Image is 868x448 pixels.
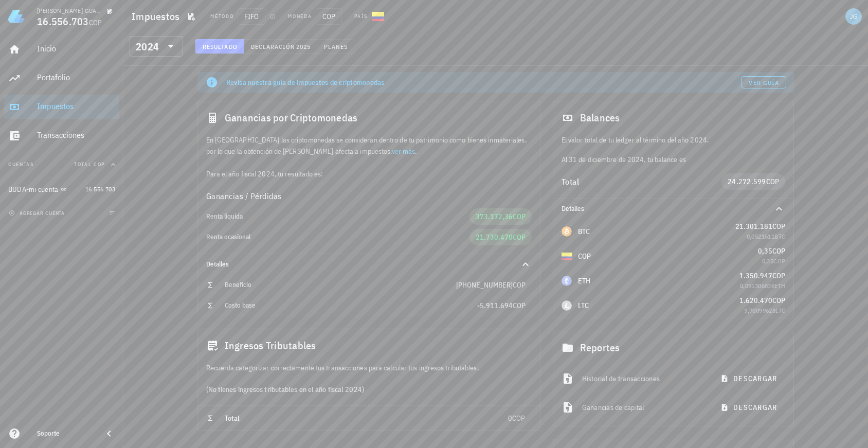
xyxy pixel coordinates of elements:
h1: Impuestos [132,8,184,25]
a: Inicio [4,37,119,62]
span: BTC [774,232,785,240]
span: 0,091306836 [740,282,774,290]
div: Detalles [198,254,540,275]
div: CO-icon [372,10,384,23]
span: FIFO [238,8,265,25]
div: Renta liquida [206,212,469,221]
div: BTC-icon [562,226,572,237]
div: Total [562,177,722,186]
span: COP [772,271,785,280]
div: COP [578,251,591,261]
div: LTC-icon [562,300,572,311]
span: 3,70099628 [744,307,775,314]
a: BUDA-mi cuenta 16.556.703 [4,177,119,202]
div: Detalles [553,199,794,219]
span: COP [772,246,785,256]
span: Planes [323,43,348,50]
span: Ganancias / Pérdidas [206,190,282,202]
button: descargar [714,398,785,417]
span: 373.172,36 [476,212,513,221]
div: COP-icon [562,251,572,261]
span: COP [513,232,526,242]
div: Reportes [553,331,794,364]
span: 24.272.599 [728,177,766,186]
div: Al 31 de diciembre de 2024, tu balance es [553,134,794,165]
div: Historial de transacciones [582,367,706,390]
span: -5.911.694 [477,301,513,310]
div: Impuestos [37,101,115,111]
div: Revisa nuestra guía de impuestos de criptomonedas [226,77,742,87]
span: Declaración [250,43,296,50]
div: Moneda [288,12,312,21]
div: 2024 [130,36,183,57]
div: avatar [845,8,862,25]
span: ETH [774,282,785,290]
span: 21.301.181 [735,222,772,231]
div: BUDA-mi cuenta [8,185,59,194]
span: COP [513,280,526,290]
div: Transacciones [37,130,115,140]
span: descargar [722,374,777,383]
span: LTC [775,307,785,314]
span: Ver guía [748,79,779,86]
div: ETH-icon [562,276,572,286]
div: Ganancias por Criptomonedas [198,101,540,134]
span: 0,35 [762,257,774,265]
span: 0,0521611 [747,232,775,240]
a: Impuestos [4,95,119,119]
span: Beneficio [225,280,251,289]
div: Recuerda categorizar correctamente tus transacciones para calcular tus ingresos tributables. [198,362,540,373]
span: COP [512,414,526,423]
span: COP [513,212,526,221]
span: 1.620.470 [739,296,772,305]
div: (No tienes ingresos tributables en el año fiscal 2024) [198,373,540,405]
div: ETH [578,276,591,286]
div: Balances [553,101,794,134]
div: Detalles [562,205,761,213]
span: COP [766,177,780,186]
div: País [354,12,368,21]
p: El valor total de tu ledger al término del año 2024. [562,134,786,146]
div: Método [210,12,233,21]
div: Inicio [37,44,115,53]
span: COP [773,257,785,265]
a: Ver guía [742,76,786,88]
div: [PERSON_NAME] GUATEQUE [PERSON_NAME] [37,7,103,15]
span: Total [225,414,240,423]
div: En [GEOGRAPHIC_DATA] las criptomonedas se consideran dentro de tu patrimonio como bienes inmateri... [198,134,540,180]
div: BTC [578,226,590,237]
img: LedgiFi [8,8,25,25]
span: descargar [722,403,777,412]
button: Planes [317,39,355,53]
span: COP [89,18,102,27]
div: Soporte [37,429,95,438]
span: 21.730.470 [476,232,513,242]
span: COP [772,296,785,305]
span: 0 [508,414,512,423]
span: COP [316,8,342,25]
div: Detalles [206,260,507,268]
span: 16.556.703 [85,185,115,193]
span: COP [513,301,526,310]
span: 0,35 [758,246,772,256]
div: Ganancias de capital [582,396,706,419]
span: Resultado [202,43,238,50]
button: descargar [714,369,785,388]
div: Portafolio [37,73,115,82]
span: COP [772,222,785,231]
a: Transacciones [4,123,119,148]
button: Declaración 2025 [244,39,317,53]
span: 2025 [296,43,311,50]
a: ver más [392,147,415,156]
span: 16.556.703 [37,14,89,28]
span: Total COP [74,161,105,168]
div: Ingresos Tributables [198,329,540,362]
span: [PHONE_NUMBER] [456,280,513,290]
div: 2024 [136,42,159,52]
button: Resultado [195,39,244,53]
button: CuentasTotal COP [4,152,119,177]
span: agregar cuenta [11,210,65,217]
button: agregar cuenta [6,208,69,218]
div: Renta ocasional [206,233,469,241]
span: 1.350.947 [739,271,772,280]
